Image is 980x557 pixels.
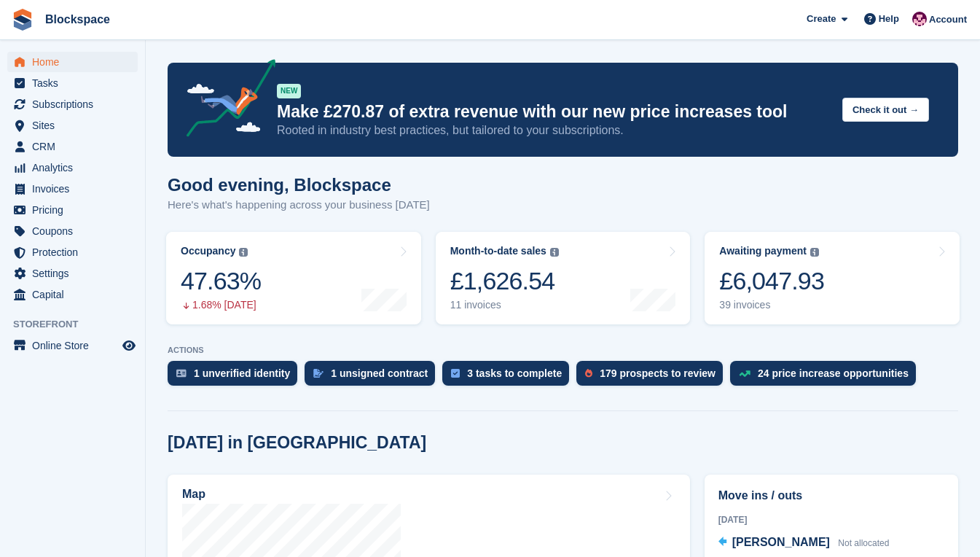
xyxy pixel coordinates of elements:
[239,248,248,257] img: icon-info-grey-7440780725fd019a000dd9b08b2336e03edf1995a4989e88bcd33f0948082b44.svg
[7,263,138,284] a: menu
[7,73,138,93] a: menu
[7,200,138,220] a: menu
[277,122,831,139] p: Rooted in industry best practices, but tailored to your subscriptions.
[718,487,944,505] h2: Move ins / outs
[32,179,119,199] span: Invoices
[194,367,290,379] div: 1 unverified identity
[305,361,442,393] a: 1 unsigned contract
[442,361,576,393] a: 3 tasks to complete
[718,513,944,526] div: [DATE]
[7,335,138,356] a: menu
[176,369,187,378] img: verify_identity-adf6edd0f0f0b5bbfe63781bf79b02c33cf7c696d77639b501bdc392416b5a36.svg
[32,94,119,114] span: Subscriptions
[181,299,261,311] div: 1.68% [DATE]
[166,232,421,324] a: Occupancy 47.63% 1.68% [DATE]
[32,200,119,220] span: Pricing
[313,369,324,378] img: contract_signature_icon-13c848040528278c33f63329250d36e43548de30e8caae1d1a13099fd9432cc5.svg
[181,245,235,257] div: Occupancy
[32,115,119,136] span: Sites
[436,232,691,324] a: Month-to-date sales £1,626.54 11 invoices
[739,370,750,377] img: price_increase_opportunities-93ffe204e8149a01c8c9dc8f82e8f89637d9d84a8eef4429ea346261dce0b2c0.svg
[181,266,261,296] div: 47.63%
[32,221,119,241] span: Coupons
[838,538,889,548] span: Not allocated
[732,536,830,548] span: [PERSON_NAME]
[7,284,138,305] a: menu
[450,266,559,296] div: £1,626.54
[32,335,119,356] span: Online Store
[842,98,929,122] button: Check it out →
[718,534,890,553] a: [PERSON_NAME] Not allocated
[39,7,116,31] a: Blockspace
[879,12,899,26] span: Help
[168,433,426,453] h2: [DATE] in [GEOGRAPHIC_DATA]
[331,367,428,379] div: 1 unsigned contract
[32,73,119,93] span: Tasks
[929,12,967,27] span: Account
[32,52,119,72] span: Home
[450,245,546,257] div: Month-to-date sales
[912,12,927,26] img: Blockspace
[7,157,138,178] a: menu
[168,346,958,355] p: ACTIONS
[32,263,119,284] span: Settings
[7,221,138,241] a: menu
[168,361,305,393] a: 1 unverified identity
[182,488,205,501] h2: Map
[719,299,824,311] div: 39 invoices
[807,12,836,26] span: Create
[32,284,119,305] span: Capital
[7,136,138,157] a: menu
[13,317,145,332] span: Storefront
[705,232,960,324] a: Awaiting payment £6,047.93 39 invoices
[277,101,831,122] p: Make £270.87 of extra revenue with our new price increases tool
[32,157,119,178] span: Analytics
[451,369,460,378] img: task-75834270c22a3079a89374b754ae025e5fb1db73e45f91037f5363f120a921f8.svg
[12,9,34,31] img: stora-icon-8386f47178a22dfd0bd8f6a31ec36ba5ce8667c1dd55bd0f319d3a0aa187defe.svg
[730,361,923,393] a: 24 price increase opportunities
[758,367,909,379] div: 24 price increase opportunities
[120,337,138,354] a: Preview store
[277,84,301,98] div: NEW
[576,361,730,393] a: 179 prospects to review
[32,136,119,157] span: CRM
[810,248,819,257] img: icon-info-grey-7440780725fd019a000dd9b08b2336e03edf1995a4989e88bcd33f0948082b44.svg
[600,367,716,379] div: 179 prospects to review
[7,94,138,114] a: menu
[168,175,430,195] h1: Good evening, Blockspace
[450,299,559,311] div: 11 invoices
[174,59,276,142] img: price-adjustments-announcement-icon-8257ccfd72463d97f412b2fc003d46551f7dbcb40ab6d574587a9cd5c0d94...
[550,248,559,257] img: icon-info-grey-7440780725fd019a000dd9b08b2336e03edf1995a4989e88bcd33f0948082b44.svg
[7,179,138,199] a: menu
[32,242,119,262] span: Protection
[585,369,592,378] img: prospect-51fa495bee0391a8d652442698ab0144808aea92771e9ea1ae160a38d050c398.svg
[7,52,138,72] a: menu
[168,197,430,214] p: Here's what's happening across your business [DATE]
[467,367,562,379] div: 3 tasks to complete
[7,242,138,262] a: menu
[719,266,824,296] div: £6,047.93
[719,245,807,257] div: Awaiting payment
[7,115,138,136] a: menu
